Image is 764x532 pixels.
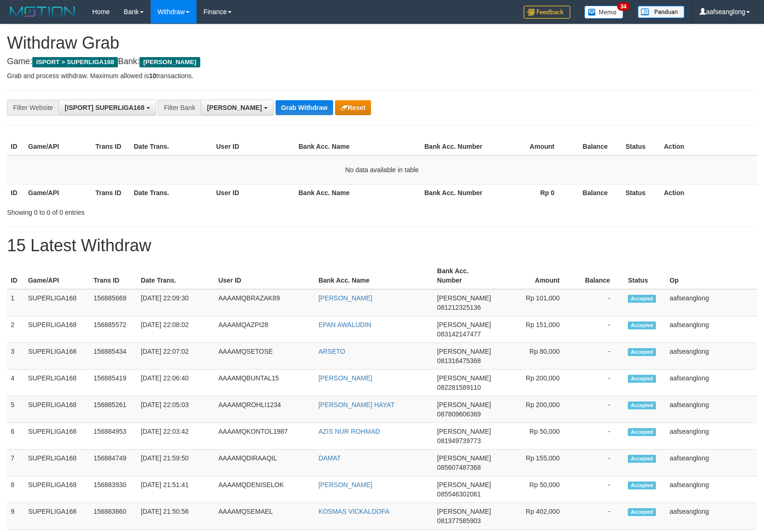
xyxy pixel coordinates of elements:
td: AAAAMQSEMAEL [215,503,315,530]
th: Trans ID [92,138,130,155]
td: SUPERLIGA168 [24,370,90,396]
a: [PERSON_NAME] HAYAT [319,401,395,408]
span: Accepted [628,401,656,409]
td: AAAAMQAZPI28 [215,316,315,343]
td: AAAAMQKONTOL1987 [215,423,315,450]
a: AZIS NUR ROHMAD [319,428,380,435]
span: Copy 087809606369 to clipboard [437,410,480,418]
th: Bank Acc. Number [421,138,488,155]
span: [PERSON_NAME] [437,294,491,302]
th: Bank Acc. Name [295,138,421,155]
td: SUPERLIGA168 [24,316,90,343]
button: [ISPORT] SUPERLIGA168 [58,100,156,116]
th: Balance [568,138,622,155]
h4: Game: Bank: [7,57,757,66]
th: User ID [212,184,295,201]
th: User ID [215,262,315,289]
td: Rp 155,000 [498,450,574,476]
td: [DATE] 21:59:50 [137,450,215,476]
h1: Withdraw Grab [7,34,757,52]
td: No data available in table [7,155,757,184]
strong: 10 [149,72,156,80]
td: 9 [7,503,24,530]
th: User ID [212,138,295,155]
span: [PERSON_NAME] [437,321,491,328]
th: ID [7,184,24,201]
td: - [574,343,624,370]
img: panduan.png [638,6,684,18]
span: [PERSON_NAME] [139,57,200,67]
td: SUPERLIGA168 [24,423,90,450]
span: [PERSON_NAME] [437,508,491,515]
th: Rp 0 [488,184,568,201]
p: Grab and process withdraw. Maximum allowed is transactions. [7,71,757,80]
td: aafseanglong [666,289,757,316]
span: Copy 085607487368 to clipboard [437,464,480,471]
div: Showing 0 to 0 of 0 entries [7,204,311,217]
td: AAAAMQDENISELOK [215,476,315,503]
td: - [574,503,624,530]
a: EPAN AWALUDIN [319,321,371,328]
div: Filter Bank [158,100,201,116]
td: 1 [7,289,24,316]
td: - [574,316,624,343]
td: SUPERLIGA168 [24,396,90,423]
td: 2 [7,316,24,343]
td: SUPERLIGA168 [24,450,90,476]
td: AAAAMQSETOSE [215,343,315,370]
td: aafseanglong [666,476,757,503]
div: Filter Website [7,100,58,116]
a: [PERSON_NAME] [319,481,372,488]
span: [ISPORT] SUPERLIGA168 [65,104,144,111]
span: Accepted [628,455,656,463]
a: KOSMAS VICKALDOFA [319,508,390,515]
th: Action [660,184,757,201]
span: Accepted [628,428,656,436]
td: SUPERLIGA168 [24,476,90,503]
span: [PERSON_NAME] [207,104,262,111]
td: 156885669 [90,289,137,316]
span: Copy 085546302061 to clipboard [437,490,480,498]
td: Rp 80,000 [498,343,574,370]
th: Date Trans. [130,138,212,155]
td: 156884953 [90,423,137,450]
span: [PERSON_NAME] [437,481,491,488]
td: 5 [7,396,24,423]
span: [PERSON_NAME] [437,454,491,462]
span: Copy 081212325136 to clipboard [437,304,480,311]
td: 156885261 [90,396,137,423]
span: [PERSON_NAME] [437,401,491,408]
th: Action [660,138,757,155]
td: [DATE] 22:07:02 [137,343,215,370]
td: Rp 50,000 [498,476,574,503]
td: - [574,370,624,396]
td: [DATE] 22:03:42 [137,423,215,450]
td: AAAAMQROHLI1234 [215,396,315,423]
img: MOTION_logo.png [7,5,78,19]
th: Trans ID [90,262,137,289]
td: [DATE] 22:08:02 [137,316,215,343]
span: ISPORT > SUPERLIGA168 [32,57,118,67]
td: 156883930 [90,476,137,503]
td: Rp 101,000 [498,289,574,316]
td: SUPERLIGA168 [24,289,90,316]
button: Grab Withdraw [276,100,333,115]
td: AAAAMQDIRAAQIL [215,450,315,476]
span: 34 [617,2,630,11]
th: Game/API [24,262,90,289]
td: AAAAMQBRAZAK89 [215,289,315,316]
th: Game/API [24,184,92,201]
span: Accepted [628,295,656,303]
td: - [574,476,624,503]
a: ARSETO [319,348,345,355]
th: Op [666,262,757,289]
span: Copy 081949739773 to clipboard [437,437,480,445]
td: aafseanglong [666,343,757,370]
th: ID [7,262,24,289]
td: aafseanglong [666,396,757,423]
span: [PERSON_NAME] [437,428,491,435]
td: [DATE] 21:50:56 [137,503,215,530]
span: Copy 082281589110 to clipboard [437,384,480,391]
th: Game/API [24,138,92,155]
img: Feedback.jpg [524,6,570,19]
